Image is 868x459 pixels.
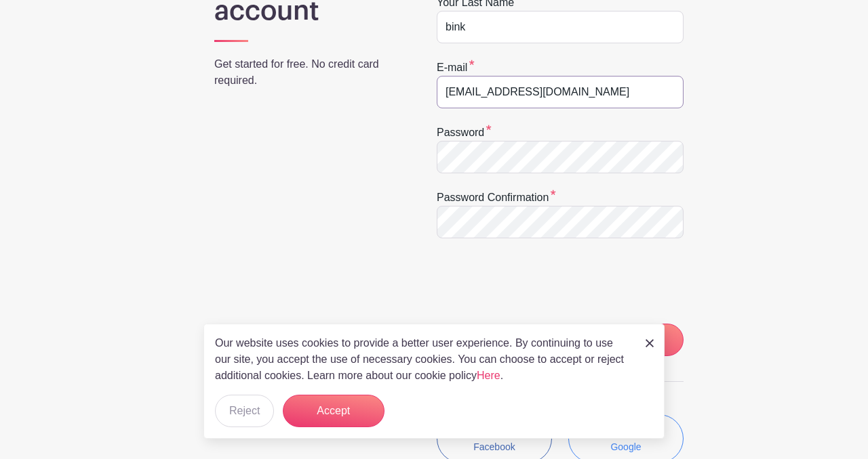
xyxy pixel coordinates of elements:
button: Reject [215,395,274,427]
iframe: reCAPTCHA [437,255,643,307]
a: Here [477,370,500,381]
input: e.g. Smith [437,11,684,43]
label: Password confirmation [437,190,556,206]
button: Accept [283,395,384,427]
label: Password [437,125,492,141]
p: Our website uses cookies to provide a better user experience. By continuing to use our site, you ... [215,335,631,384]
input: e.g. julie@eventco.com [437,76,684,108]
label: E-mail [437,60,475,76]
p: Get started for free. No credit card required. [214,56,401,89]
img: close_button-5f87c8562297e5c2d7936805f587ecaba9071eb48480494691a3f1689db116b3.svg [646,339,654,347]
